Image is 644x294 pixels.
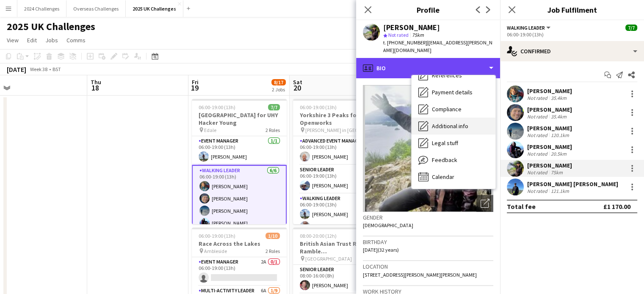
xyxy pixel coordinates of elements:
div: Total fee [507,202,536,211]
div: 20.5km [549,151,568,157]
div: [PERSON_NAME] [383,24,440,31]
span: Feedback [432,156,457,164]
span: 2 Roles [265,248,280,254]
app-job-card: 06:00-19:00 (13h)7/7[GEOGRAPHIC_DATA] for UHY Hacker Young Edale2 RolesEvent Manager1/106:00-19:0... [192,99,287,224]
div: BST [53,66,61,72]
div: Not rated [527,188,549,194]
img: Crew avatar or photo [363,85,493,212]
a: Jobs [42,35,61,46]
div: 120.1km [549,132,571,138]
span: | [EMAIL_ADDRESS][PERSON_NAME][DOMAIN_NAME] [383,39,492,53]
button: Walking Leader [507,25,552,31]
span: 06:00-19:00 (13h) [300,104,337,110]
span: 7/7 [268,104,280,110]
span: [DATE] (32 years) [363,247,399,253]
span: [GEOGRAPHIC_DATA] [305,256,352,262]
button: Overseas Challenges [66,0,126,17]
span: Not rated [388,32,409,38]
div: [DATE] [7,65,26,74]
h3: Race Across the Lakes [192,240,287,247]
span: 19 [191,83,199,93]
h3: Profile [356,4,500,15]
app-card-role: Senior Leader1/108:00-16:00 (8h)[PERSON_NAME] [293,265,388,294]
div: Calendar [412,168,495,185]
span: Compliance [432,105,462,113]
span: Legal stuff [432,139,458,147]
div: Additional info [412,118,495,135]
h3: Birthday [363,238,493,246]
h3: Yorkshire 3 Peaks for Openworks [293,111,388,126]
div: 121.1km [549,188,571,194]
div: Payment details [412,84,495,101]
app-card-role: Advanced Event Manager1/106:00-19:00 (13h)[PERSON_NAME] [293,136,388,165]
div: [PERSON_NAME] [527,162,572,169]
span: View [7,36,19,44]
app-card-role: Event Manager1/106:00-19:00 (13h)[PERSON_NAME] [192,136,287,165]
h3: Job Fulfilment [500,4,644,15]
div: [PERSON_NAME] [527,87,572,95]
div: 35.4km [549,113,568,120]
span: 2 Roles [265,127,280,133]
div: Not rated [527,151,549,157]
div: Not rated [527,132,549,138]
div: £1 170.00 [603,202,630,211]
span: References [432,71,462,79]
h3: [GEOGRAPHIC_DATA] for UHY Hacker Young [192,111,287,126]
span: Thu [91,78,101,86]
span: t. [PHONE_NUMBER] [383,39,427,46]
div: [PERSON_NAME] [PERSON_NAME] [527,180,618,188]
span: 06:00-19:00 (13h) [199,104,235,110]
a: View [3,35,22,46]
div: References [412,67,495,84]
div: 2 Jobs [272,86,285,93]
app-job-card: 06:00-19:00 (13h)16/16Yorkshire 3 Peaks for Openworks [PERSON_NAME] in [GEOGRAPHIC_DATA]3 RolesAd... [293,99,388,224]
div: Compliance [412,101,495,118]
span: 18 [89,83,101,93]
span: [PERSON_NAME] in [GEOGRAPHIC_DATA] [305,127,367,133]
a: Edit [24,35,40,46]
div: Not rated [527,95,549,101]
app-card-role: Senior Leader1/106:00-19:00 (13h)[PERSON_NAME] [293,165,388,194]
span: Edale [204,127,216,133]
span: 1/10 [265,233,280,239]
button: 2024 Challenges [17,0,66,17]
div: Feedback [412,151,495,168]
span: Calendar [432,173,454,181]
div: Confirmed [500,41,644,61]
span: 8/17 [271,79,286,85]
div: 06:00-19:00 (13h) [507,31,637,38]
span: [DEMOGRAPHIC_DATA] [363,222,413,228]
span: Edit [27,36,37,44]
div: Not rated [527,169,549,176]
h3: British Asian Trust Royal Ramble ([GEOGRAPHIC_DATA]) [293,240,388,255]
span: 7/7 [625,25,637,31]
div: Bio [356,58,500,78]
div: 75km [549,169,564,176]
h3: Gender [363,214,493,221]
div: Legal stuff [412,135,495,151]
span: Jobs [45,36,58,44]
h3: Location [363,263,493,270]
span: Comms [66,36,86,44]
div: [PERSON_NAME] [527,106,572,113]
span: 20 [292,83,302,93]
span: Payment details [432,88,473,96]
div: Open photos pop-in [476,195,493,212]
span: Walking Leader [507,25,545,31]
span: Additional info [432,122,468,130]
a: Comms [63,35,89,46]
span: 75km [410,32,426,38]
span: Week 38 [28,66,49,72]
span: 08:00-20:00 (12h) [300,233,337,239]
div: [PERSON_NAME] [527,143,572,151]
div: Not rated [527,113,549,120]
div: [PERSON_NAME] [527,124,572,132]
span: Ambleside [204,248,227,254]
app-card-role: Event Manager2A0/106:00-19:00 (13h) [192,257,287,286]
span: [STREET_ADDRESS][PERSON_NAME][PERSON_NAME] [363,272,477,278]
div: 35.4km [549,95,568,101]
app-card-role: Walking Leader6/606:00-19:00 (13h)[PERSON_NAME][PERSON_NAME][PERSON_NAME][PERSON_NAME] [192,165,287,259]
span: 06:00-19:00 (13h) [199,233,235,239]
